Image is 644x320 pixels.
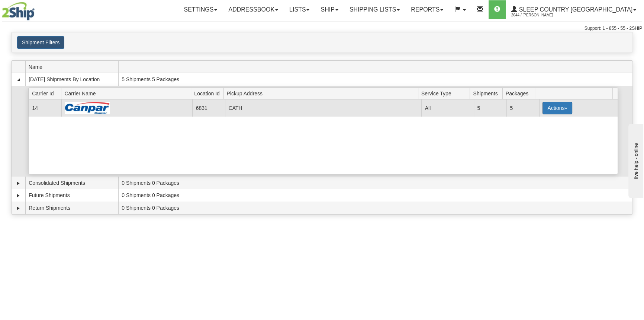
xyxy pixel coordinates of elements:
[32,88,61,99] span: Carrier Id
[29,99,61,116] td: 14
[65,102,110,114] img: Canpar
[29,61,118,73] span: Name
[15,205,22,212] a: Expand
[542,102,572,114] button: Actions
[118,177,632,189] td: 0 Shipments 0 Packages
[473,88,502,99] span: Shipments
[223,0,284,19] a: Addressbook
[421,88,470,99] span: Service Type
[344,0,405,19] a: Shipping lists
[178,0,223,19] a: Settings
[25,202,118,214] td: Return Shipments
[506,88,535,99] span: Packages
[421,99,474,116] td: All
[118,73,632,86] td: 5 Shipments 5 Packages
[227,88,418,99] span: Pickup Address
[15,76,22,83] a: Collapse
[511,12,567,19] span: 2044 / [PERSON_NAME]
[25,73,118,86] td: [DATE] Shipments By Location
[225,99,421,116] td: CATH
[627,122,643,198] iframe: chat widget
[64,88,191,99] span: Carrier Name
[517,6,632,13] span: Sleep Country [GEOGRAPHIC_DATA]
[2,2,35,20] img: logo2044.jpg
[192,99,225,116] td: 6831
[506,0,642,19] a: Sleep Country [GEOGRAPHIC_DATA] 2044 / [PERSON_NAME]
[284,0,315,19] a: Lists
[2,25,642,32] div: Support: 1 - 855 - 55 - 2SHIP
[506,99,539,116] td: 5
[315,0,344,19] a: Ship
[15,180,22,187] a: Expand
[118,189,632,202] td: 0 Shipments 0 Packages
[15,192,22,199] a: Expand
[118,202,632,214] td: 0 Shipments 0 Packages
[405,0,449,19] a: Reports
[17,36,64,49] button: Shipment Filters
[194,88,223,99] span: Location Id
[474,99,506,116] td: 5
[6,6,69,12] div: live help - online
[25,189,118,202] td: Future Shipments
[25,177,118,189] td: Consolidated Shipments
